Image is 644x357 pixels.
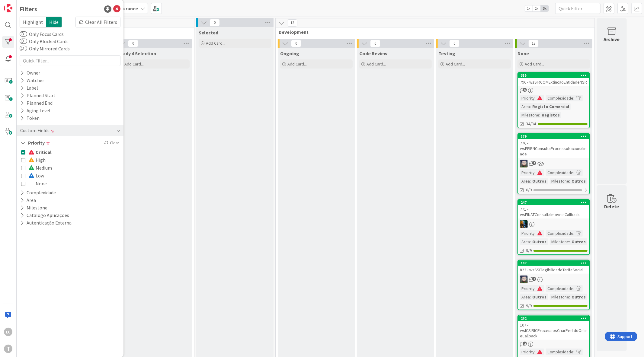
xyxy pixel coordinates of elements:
[524,5,533,11] span: 1x
[28,180,47,187] span: None
[573,349,574,355] span: :
[520,112,539,118] div: Milestone
[28,164,52,172] span: Medium
[518,321,589,340] div: 107 - wsICSIRICProcessosCriarPedidoOnlineCallback
[20,46,27,52] button: Only Mirrored Cards
[530,294,531,300] span: :
[550,294,569,300] div: Milestone
[604,36,620,43] div: Archive
[535,169,536,176] span: :
[521,134,589,139] div: 179
[520,349,535,355] div: Priority
[28,148,52,156] span: Critical
[569,238,570,245] span: :
[21,180,47,187] button: None
[20,31,27,37] button: Only Focus Cards
[540,112,561,118] div: Registos
[20,196,37,204] button: Area
[518,205,589,218] div: 771 - wsFINATConsultaImoveisCallback
[535,95,536,101] span: :
[533,5,541,11] span: 2x
[449,40,460,47] span: 0
[573,285,574,292] span: :
[287,61,307,67] span: Add Card...
[550,178,569,184] div: Milestone
[103,139,120,147] div: Clear
[518,134,589,158] div: 179776 - wsEEIRNConsultaProcessoNacionalidade
[518,200,589,205] div: 247
[518,266,589,274] div: 822 - wsSSElegibilidadeTarifaSocial
[520,238,530,245] div: Area
[604,203,619,210] div: Delete
[4,328,12,336] div: LC
[520,95,535,101] div: Priority
[124,61,144,67] span: Add Card...
[20,92,56,99] div: Planned Start
[521,316,589,320] div: 262
[531,294,548,300] div: Outros
[20,107,51,114] div: Aging Level
[21,156,46,164] button: High
[518,139,589,158] div: 776 - wsEEIRNConsultaProcessoNacionalidade
[21,164,52,172] button: Medium
[573,230,574,237] span: :
[359,50,387,56] span: Code Review
[520,178,530,184] div: Area
[280,50,299,56] span: Ongoing
[526,247,532,254] span: 9/9
[438,50,455,56] span: Testing
[525,61,544,67] span: Add Card...
[210,19,220,26] span: 0
[20,127,50,134] div: Custom Fields
[21,172,44,180] button: Low
[518,73,589,86] div: 315796 - wsSIRCOMExtincaoEntidadeNSR
[573,95,574,101] span: :
[20,204,48,212] button: Milestone
[546,169,573,176] div: Complexidade
[541,5,549,11] span: 3x
[521,200,589,205] div: 247
[20,219,72,227] button: Autenticação Externa
[20,77,45,84] div: Watcher
[517,260,590,310] a: 197822 - wsSSElegibilidadeTarifaSocialLSPriority:Complexidade:Area:OutrosMilestone:Outros9/9
[20,55,120,66] input: Quick Filter...
[528,40,539,47] span: 13
[20,38,27,44] button: Only Blocked Cards
[520,285,535,292] div: Priority
[531,103,571,110] div: Registo Comercial
[539,112,540,118] span: :
[530,238,531,245] span: :
[20,139,45,147] button: Priority
[517,133,590,194] a: 179776 - wsEEIRNConsultaProcessoNacionalidadeLSPriority:Complexidade:Area:OutrosMilestone:Outros0/9
[199,30,218,36] span: Selected
[20,114,40,122] div: Token
[546,285,573,292] div: Complexidade
[555,3,601,14] input: Quick Filter...
[532,277,536,281] span: 4
[287,19,297,27] span: 13
[20,30,64,38] label: Only Focus Cards
[520,276,528,283] img: LS
[4,4,12,12] img: Visit kanbanzone.com
[117,50,156,56] span: Ready 4 Selection
[206,40,225,46] span: Add Card...
[20,212,70,219] button: Catalogo Aplicações
[518,316,589,340] div: 262107 - wsICSIRICProcessosCriarPedidoOnlineCallback
[520,169,535,176] div: Priority
[526,303,532,309] span: 9/9
[518,220,589,228] div: JC
[291,40,301,47] span: 0
[20,45,70,52] label: Only Mirrored Cards
[518,260,589,266] div: 197
[546,349,573,355] div: Complexidade
[518,134,589,139] div: 179
[21,148,52,156] button: Critical
[370,40,380,47] span: 0
[520,230,535,237] div: Priority
[530,178,531,184] span: :
[518,78,589,86] div: 796 - wsSIRCOMExtincaoEntidadeNSR
[521,73,589,78] div: 315
[546,95,573,101] div: Complexidade
[367,61,386,67] span: Add Card...
[128,40,138,47] span: 0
